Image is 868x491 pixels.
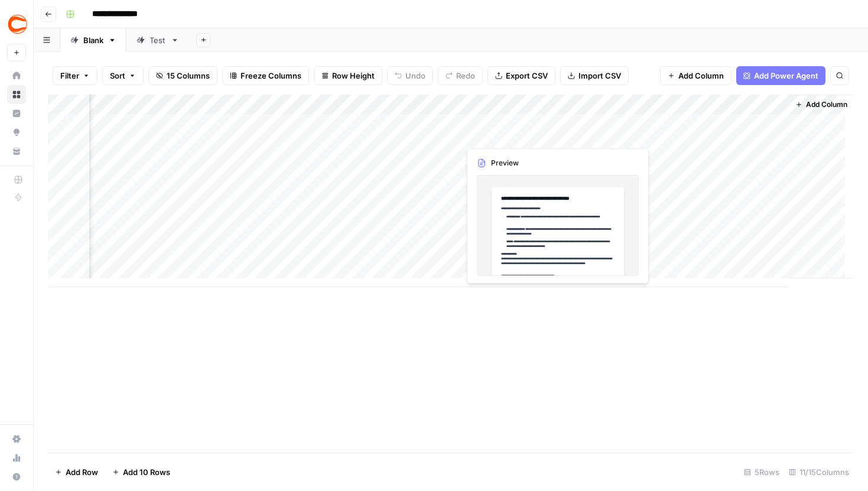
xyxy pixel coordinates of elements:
button: Row Height [314,66,382,85]
button: Add 10 Rows [105,463,177,482]
span: Add 10 Rows [123,466,170,478]
a: Home [7,66,26,85]
button: Add Column [791,97,852,112]
button: Workspace: Covers [7,9,26,39]
button: Add Power Agent [736,66,825,85]
a: Blank [60,28,126,52]
a: Your Data [7,142,26,161]
button: Export CSV [487,66,555,85]
div: 11/15 Columns [784,463,854,482]
button: Filter [53,66,97,85]
a: Insights [7,104,26,123]
span: Redo [456,70,475,82]
button: Sort [102,66,144,85]
a: Usage [7,448,26,467]
div: 5 Rows [739,463,784,482]
div: Test [149,34,166,46]
div: Blank [83,34,103,46]
button: Redo [438,66,483,85]
span: 15 Columns [167,70,210,82]
a: Test [126,28,189,52]
span: Add Column [806,99,847,110]
span: Row Height [332,70,375,82]
button: Add Row [48,463,105,482]
button: 15 Columns [148,66,217,85]
button: Freeze Columns [222,66,309,85]
button: Undo [387,66,433,85]
button: Add Column [660,66,732,85]
img: Covers Logo [7,14,28,35]
span: Add Power Agent [754,70,818,82]
span: Add Row [66,466,98,478]
span: Freeze Columns [240,70,301,82]
span: Filter [60,70,79,82]
a: Browse [7,85,26,104]
a: Opportunities [7,123,26,142]
button: Import CSV [560,66,629,85]
button: Help + Support [7,467,26,486]
span: Export CSV [506,70,548,82]
span: Undo [405,70,425,82]
span: Import CSV [578,70,621,82]
span: Add Column [678,70,724,82]
span: Sort [110,70,125,82]
a: Settings [7,430,26,448]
